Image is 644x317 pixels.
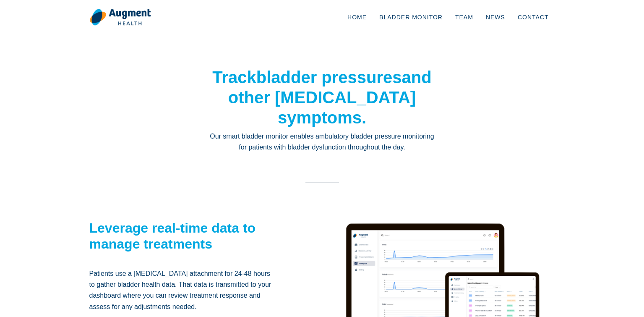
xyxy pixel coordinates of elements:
strong: bladder pressures [256,68,402,86]
a: Bladder Monitor [373,3,449,31]
p: Patients use a [MEDICAL_DATA] attachment for 24-48 hours to gather bladder health data. That data... [89,268,276,313]
a: News [480,3,511,31]
p: Our smart bladder monitor enables ambulatory bladder pressure monitoring for patients with bladde... [209,131,435,153]
a: Home [341,3,373,31]
a: Contact [511,3,555,31]
a: Team [449,3,480,31]
h2: Leverage real-time data to manage treatments [89,220,276,252]
h1: Track and other [MEDICAL_DATA] symptoms. [209,67,435,128]
img: logo [89,8,151,26]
